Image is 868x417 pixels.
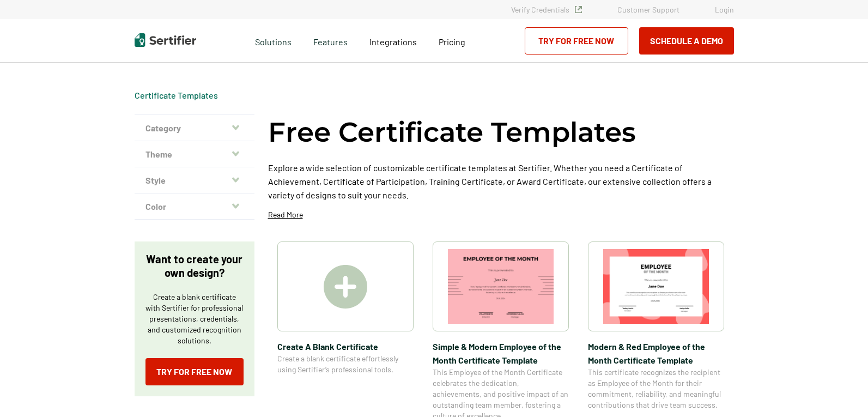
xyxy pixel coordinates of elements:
[268,161,734,202] p: Explore a wide selection of customizable certificate templates at Sertifier. Whether you need a C...
[575,6,582,13] img: Verified
[588,340,724,367] span: Modern & Red Employee of the Month Certificate Template
[525,27,628,55] a: Try for Free Now
[268,114,636,150] h1: Free Certificate Templates
[145,292,244,346] p: Create a blank certificate with Sertifier for professional presentations, credentials, and custom...
[588,367,724,410] span: This certificate recognizes the recipient as Employee of the Month for their commitment, reliabil...
[135,167,254,194] button: Style
[313,34,348,47] span: Features
[268,209,303,220] p: Read More
[145,252,244,280] p: Want to create your own design?
[135,115,254,141] button: Category
[439,37,465,47] span: Pricing
[617,5,679,14] a: Customer Support
[135,90,218,101] span: Certificate Templates
[135,33,196,47] img: Sertifier | Digital Credentialing Platform
[135,90,218,101] div: Breadcrumb
[135,90,218,100] a: Certificate Templates
[433,340,569,367] span: Simple & Modern Employee of the Month Certificate Template
[448,249,554,324] img: Simple & Modern Employee of the Month Certificate Template
[135,194,254,220] button: Color
[324,265,367,309] img: Create A Blank Certificate
[255,34,292,47] span: Solutions
[439,34,465,47] a: Pricing
[277,340,414,353] span: Create A Blank Certificate
[369,37,417,47] span: Integrations
[603,249,709,324] img: Modern & Red Employee of the Month Certificate Template
[145,358,244,385] a: Try for Free Now
[511,5,582,14] a: Verify Credentials
[715,5,734,14] a: Login
[277,353,414,375] span: Create a blank certificate effortlessly using Sertifier’s professional tools.
[369,34,417,47] a: Integrations
[135,141,254,167] button: Theme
